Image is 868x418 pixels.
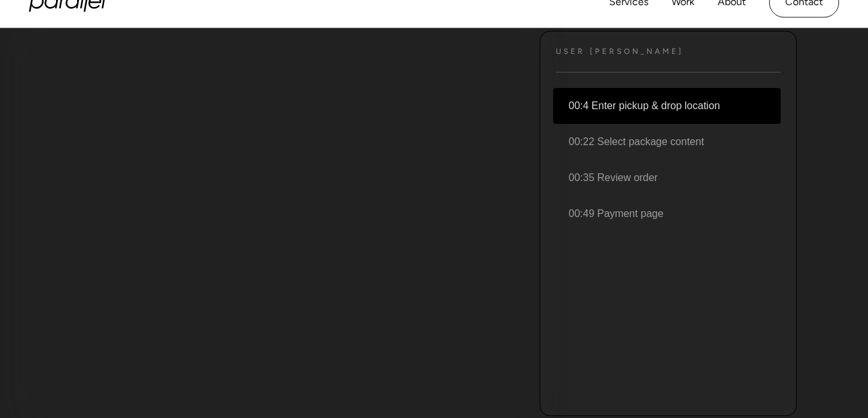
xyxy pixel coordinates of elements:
[553,124,781,160] li: 00:22 Select package content
[553,196,781,232] li: 00:49 Payment page
[553,88,781,124] li: 00:4 Enter pickup & drop location
[553,160,781,196] li: 00:35 Review order
[556,47,684,57] h4: User [PERSON_NAME]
